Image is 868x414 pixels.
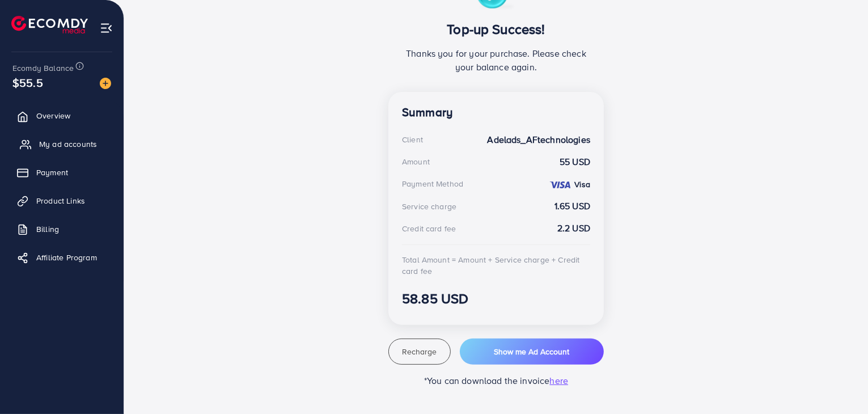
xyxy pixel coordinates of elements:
[11,16,88,33] img: logo
[39,138,97,150] span: My ad accounts
[9,189,115,212] a: Product Links
[549,180,571,189] img: credit
[12,62,74,74] span: Ecomdy Balance
[402,156,430,167] div: Amount
[9,246,115,269] a: Affiliate Program
[36,167,68,178] span: Payment
[402,223,456,234] div: Credit card fee
[402,254,590,277] div: Total Amount = Amount + Service charge + Credit card fee
[9,133,115,155] a: My ad accounts
[388,339,451,365] button: Recharge
[402,21,590,37] h3: Top-up Success!
[9,161,115,184] a: Payment
[36,252,97,263] span: Affiliate Program
[388,374,604,387] p: *You can download the invoice
[402,178,463,189] div: Payment Method
[402,134,423,145] div: Client
[402,201,456,212] div: Service charge
[460,339,604,365] button: Show me Ad Account
[9,218,115,240] a: Billing
[10,69,45,96] span: $55.5
[100,22,113,35] img: menu
[554,200,590,213] strong: 1.65 USD
[402,346,437,357] span: Recharge
[820,363,859,405] iframe: Chat
[36,110,70,121] span: Overview
[550,374,569,387] span: here
[100,78,111,89] img: image
[36,223,59,235] span: Billing
[487,133,590,146] strong: Adelads_AFtechnologies
[9,104,115,127] a: Overview
[36,195,85,206] span: Product Links
[402,290,590,307] h3: 58.85 USD
[402,47,590,74] p: Thanks you for your purchase. Please check your balance again.
[494,346,569,357] span: Show me Ad Account
[557,222,590,235] strong: 2.2 USD
[560,155,590,168] strong: 55 USD
[574,179,590,190] strong: Visa
[402,105,590,120] h4: Summary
